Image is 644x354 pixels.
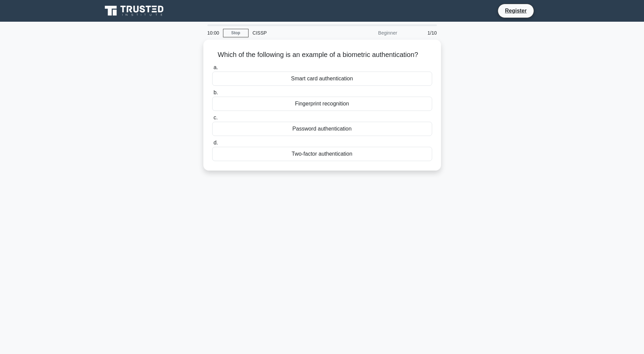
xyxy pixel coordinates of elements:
[212,122,432,136] div: Password authentication
[212,147,432,161] div: Two-factor authentication
[211,51,433,59] h5: Which of the following is an example of a biometric authentication?
[212,97,432,111] div: Fingerprint recognition
[223,29,249,37] a: Stop
[401,26,441,40] div: 1/10
[214,140,218,145] span: d.
[212,72,432,86] div: Smart card authentication
[501,6,531,15] a: Register
[214,115,218,120] span: c.
[342,26,401,40] div: Beginner
[249,26,342,40] div: CISSP
[203,26,223,40] div: 10:00
[214,64,218,70] span: a.
[214,90,218,95] span: b.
